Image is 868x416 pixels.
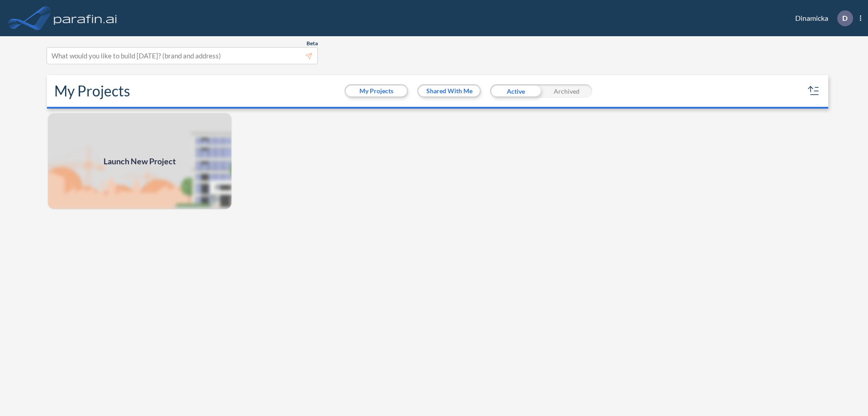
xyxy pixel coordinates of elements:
[842,14,848,22] p: D
[54,82,130,100] h2: My Projects
[346,86,407,96] button: My Projects
[541,84,592,98] div: Archived
[52,9,119,27] img: logo
[47,112,232,210] img: add
[47,112,232,210] a: Launch New Project
[490,84,541,98] div: Active
[807,84,821,98] button: sort
[104,155,176,167] span: Launch New Project
[419,86,480,96] button: Shared With Me
[307,40,318,47] span: Beta
[782,10,861,26] div: Dinamicka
